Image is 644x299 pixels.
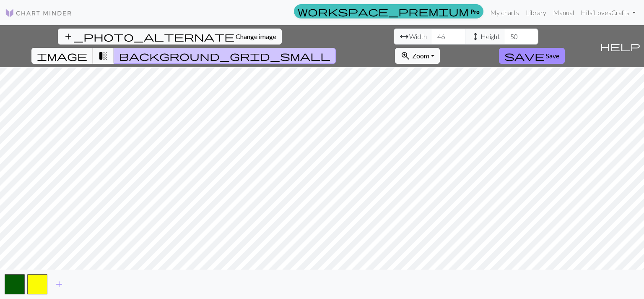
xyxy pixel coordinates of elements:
span: background_grid_small [119,50,330,62]
button: Save [499,48,565,64]
span: Zoom [412,52,429,60]
a: Manual [550,4,577,21]
span: Width [409,31,427,42]
span: arrow_range [399,31,409,42]
span: height [470,31,480,42]
button: Add color [49,276,70,292]
button: Zoom [395,48,440,64]
button: Change image [58,29,282,45]
img: Logo [5,8,72,18]
a: Library [522,4,550,21]
span: workspace_premium [298,5,469,17]
span: help [600,40,640,52]
span: zoom_in [400,50,410,62]
span: Height [480,31,500,42]
span: Save [546,52,559,60]
a: My charts [487,4,522,21]
button: Help [596,25,644,67]
span: transition_fade [98,50,108,62]
span: save [504,50,545,62]
span: add [54,278,64,290]
a: Pro [294,4,483,18]
span: image [37,50,87,62]
span: add_photo_alternate [63,31,234,42]
span: Change image [236,32,276,40]
a: HiIsiLovesCrafts [577,4,639,21]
